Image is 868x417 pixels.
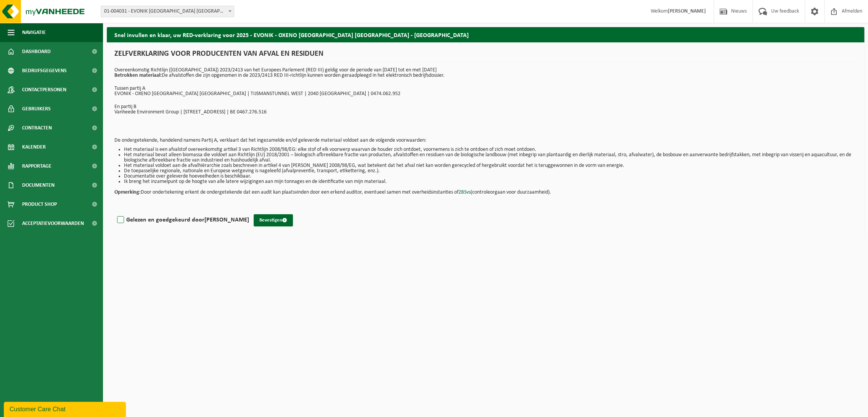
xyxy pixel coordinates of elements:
li: Het materiaal voldoet aan de afvalhiërarchie zoals beschreven in artikel 4 van [PERSON_NAME] 2008... [124,163,857,168]
strong: [PERSON_NAME] [668,8,706,14]
li: De toepasselijke regionale, nationale en Europese wetgeving is nageleefd (afvalpreventie, transpo... [124,168,857,174]
p: Overeenkomstig Richtlijn ([GEOGRAPHIC_DATA]) 2023/2413 van het Europees Parlement (RED III) geldi... [114,68,857,78]
span: Product Shop [22,195,57,214]
strong: Opmerking: [114,189,141,195]
strong: Betrokken materiaal: [114,73,162,78]
span: Rapportage [22,157,51,176]
a: 2BSvs [458,189,471,195]
span: Contracten [22,118,52,137]
li: Documentatie over geleverde hoeveelheden is beschikbaar. [124,174,857,179]
label: Gelezen en goedgekeurd door [116,214,249,226]
span: Gebruikers [22,99,51,118]
span: Acceptatievoorwaarden [22,214,84,233]
li: Ik breng het inzamelpunt op de hoogte van alle latere wijzigingen aan mijn tonnages en de identif... [124,179,857,184]
li: Het materiaal is een afvalstof overeenkomstig artikel 3 van Richtlijn 2008/98/EG: elke stof of el... [124,147,857,152]
p: En partij B [114,104,857,110]
button: Bevestigen [254,214,293,226]
p: EVONIK - OXENO [GEOGRAPHIC_DATA] [GEOGRAPHIC_DATA] | TIJSMANSTUNNEL WEST | 2040 [GEOGRAPHIC_DATA]... [114,91,857,97]
span: Dashboard [22,42,51,61]
span: 01-004031 - EVONIK ANTWERPEN NV - ANTWERPEN [101,6,234,17]
span: Kalender [22,137,46,157]
span: Navigatie [22,23,46,42]
p: Vanheede Environment Group | [STREET_ADDRESS] | BE 0467.276.516 [114,110,857,115]
iframe: chat widget [4,400,127,417]
p: Tussen partij A [114,86,857,91]
h1: ZELFVERKLARING VOOR PRODUCENTEN VAN AFVAL EN RESIDUEN [114,50,857,62]
span: Contactpersonen [22,80,66,99]
p: De ondergetekende, handelend namens Partij A, verklaart dat het ingezamelde en/of geleverde mater... [114,138,857,143]
span: Bedrijfsgegevens [22,61,67,80]
strong: [PERSON_NAME] [204,217,249,223]
p: Door ondertekening erkent de ondergetekende dat een audit kan plaatsvinden door een erkend audito... [114,184,857,195]
li: Het materiaal bevat alleen biomassa die voldoet aan Richtlijn (EU) 2018/2001 – biologisch afbreek... [124,152,857,163]
span: Documenten [22,176,55,195]
h2: Snel invullen en klaar, uw RED-verklaring voor 2025 - EVONIK - OXENO [GEOGRAPHIC_DATA] [GEOGRAPHI... [107,27,864,42]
